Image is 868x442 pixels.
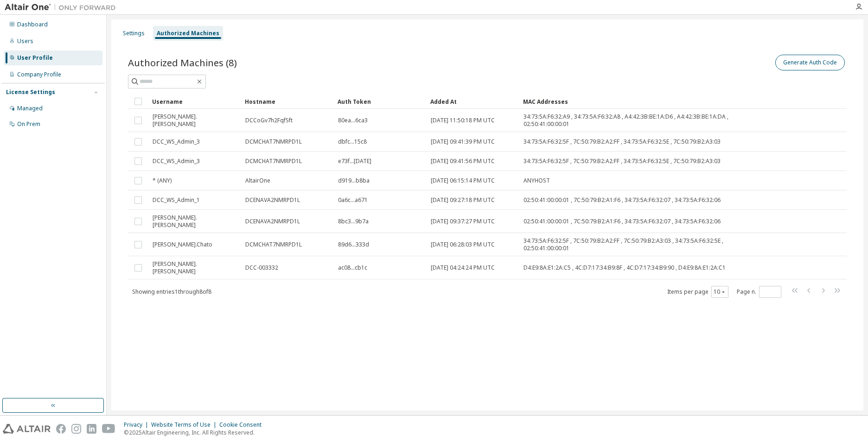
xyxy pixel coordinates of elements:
span: DCENAVA2NMRPD1L [245,196,300,204]
div: Privacy [124,421,151,429]
div: Managed [17,105,43,112]
span: 02:50:41:00:00:01 , 7C:50:79:B2:A1:F6 , 34:73:5A:F6:32:07 , 34:73:5A:F6:32:06 [523,218,721,225]
div: Added At [430,94,516,109]
span: [PERSON_NAME].[PERSON_NAME] [153,260,237,275]
div: Authorized Machines [157,30,219,37]
div: Dashboard [17,21,48,28]
img: facebook.svg [56,424,66,434]
span: DCMCHAT7NMRPD1L [245,241,302,248]
div: Hostname [245,94,330,109]
img: linkedin.svg [87,424,96,434]
span: D4:E9:8A:E1:2A:C5 , 4C:D7:17:34:B9:8F , 4C:D7:17:34:B9:90 , D4:E9:8A:E1:2A:C1 [523,264,726,272]
span: ANYHOST [523,177,550,184]
span: [PERSON_NAME].[PERSON_NAME] [153,214,237,229]
span: [DATE] 06:15:14 PM UTC [431,177,495,184]
span: Page n. [737,286,781,298]
span: DCMCHAT7NMRPD1L [245,158,302,165]
span: [DATE] 11:50:18 PM UTC [431,117,495,124]
img: Altair One [5,3,121,12]
span: 34:73:5A:F6:32:5F , 7C:50:79:B2:A2:FF , 34:73:5A:F6:32:5E , 7C:50:79:B2:A3:03 [523,158,721,165]
span: 34:73:5A:F6:32:5F , 7C:50:79:B2:A2:FF , 34:73:5A:F6:32:5E , 7C:50:79:B2:A3:03 [523,138,721,145]
span: 02:50:41:00:00:01 , 7C:50:79:B2:A1:F6 , 34:73:5A:F6:32:07 , 34:73:5A:F6:32:06 [523,196,721,204]
span: [PERSON_NAME].Chato [153,241,212,248]
div: Username [152,94,237,109]
span: [DATE] 04:24:24 PM UTC [431,264,495,272]
div: Settings [123,30,145,37]
span: Items per page [667,286,728,298]
span: [PERSON_NAME].[PERSON_NAME] [153,113,237,128]
span: [DATE] 09:27:18 PM UTC [431,196,495,204]
p: © 2025 Altair Engineering, Inc. All Rights Reserved. [124,429,267,436]
div: Auth Token [338,94,423,109]
button: 10 [714,288,726,296]
span: [DATE] 09:41:56 PM UTC [431,158,495,165]
span: 89d6...333d [338,241,369,248]
span: DCCoGv7h2FqfSft [245,117,293,124]
div: Cookie Consent [219,421,267,429]
span: DCC_WS_Admin_3 [153,158,200,165]
img: youtube.svg [102,424,115,434]
div: Users [17,38,33,45]
span: [DATE] 09:41:39 PM UTC [431,138,495,145]
span: dbfc...15c8 [338,138,367,145]
span: Authorized Machines (8) [128,56,237,69]
img: instagram.svg [71,424,81,434]
div: Company Profile [17,71,61,78]
span: * (ANY) [153,177,172,184]
span: DCC-003332 [245,264,278,272]
span: e73f...[DATE] [338,158,371,165]
img: altair_logo.svg [3,424,51,434]
div: Website Terms of Use [151,421,219,429]
span: ac08...cb1c [338,264,367,272]
span: DCC_WS_Admin_3 [153,138,200,145]
span: [DATE] 09:37:27 PM UTC [431,218,495,225]
div: User Profile [17,54,53,62]
span: d919...b8ba [338,177,370,184]
span: 0a6c...a671 [338,196,368,204]
span: DCC_WS_Admin_1 [153,196,200,204]
span: DCENAVA2NMRPD1L [245,218,300,225]
span: 34:73:5A:F6:32:A9 , 34:73:5A:F6:32:A8 , A4:42:3B:BE:1A:D6 , A4:42:3B:BE:1A:DA , 02:50:41:00:00:01 [523,113,749,128]
button: Generate Auth Code [775,55,845,70]
span: AltairOne [245,177,270,184]
span: 34:73:5A:F6:32:5F , 7C:50:79:B2:A2:FF , 7C:50:79:B2:A3:03 , 34:73:5A:F6:32:5E , 02:50:41:00:00:01 [523,237,749,252]
span: Showing entries 1 through 8 of 8 [132,288,211,296]
span: 8bc3...9b7a [338,218,369,225]
span: DCMCHAT7NMRPD1L [245,138,302,145]
div: License Settings [6,88,55,96]
div: MAC Addresses [523,94,749,109]
span: 80ea...6ca3 [338,117,368,124]
div: On Prem [17,120,40,128]
span: [DATE] 06:28:03 PM UTC [431,241,495,248]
